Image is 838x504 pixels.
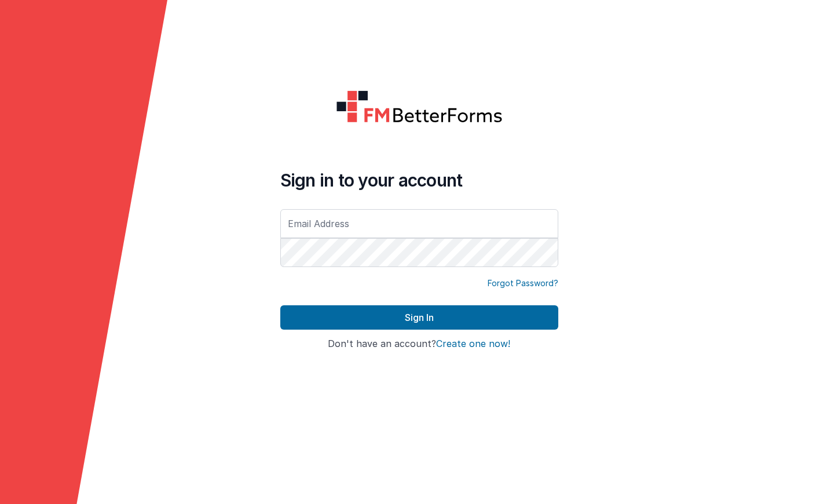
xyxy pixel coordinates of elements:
h4: Sign in to your account [280,170,558,191]
button: Create one now! [436,339,510,349]
button: Sign In [280,305,558,330]
h4: Don't have an account? [280,339,558,349]
a: Forgot Password? [488,277,558,289]
input: Email Address [280,209,558,238]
